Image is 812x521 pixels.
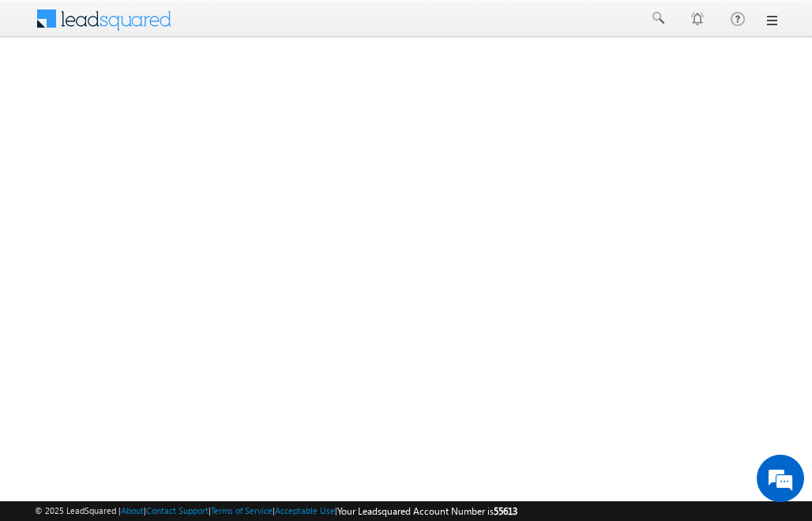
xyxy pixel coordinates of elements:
span: Your Leadsquared Account Number is [337,505,517,517]
span: 55613 [494,505,517,517]
a: Acceptable Use [275,505,335,515]
a: About [121,505,144,515]
a: Terms of Service [211,505,273,515]
span: © 2025 LeadSquared | | | | | [35,504,517,519]
a: Contact Support [146,505,209,515]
